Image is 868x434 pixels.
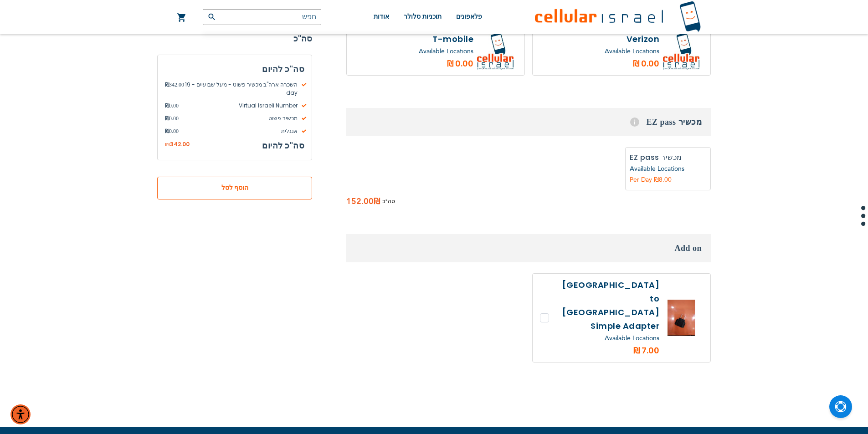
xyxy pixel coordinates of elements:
div: תפריט נגישות [10,404,31,424]
span: Add on [674,244,702,253]
span: הוסף לסל [187,184,282,193]
span: 0.00 [165,127,179,135]
span: ₪ [165,102,169,110]
a: Available Locations [630,164,684,173]
a: Available Locations [605,47,659,56]
span: מכשיר פשוט [179,114,304,123]
span: ₪ [165,141,170,149]
span: אנגלית [179,127,304,135]
strong: סה"כ [157,32,312,46]
a: Available Locations [419,47,473,56]
img: לוגו סלולר ישראל [535,1,701,33]
span: ₪ [165,81,169,89]
span: ₪ [374,195,380,209]
span: אודות [374,13,389,20]
h3: סה"כ להיום [262,139,304,153]
input: חפש [203,9,321,25]
span: השכרה ארה"ב מכשיר פשוט - מעל שבועיים - 19 day [184,81,304,97]
span: 342.00 [170,140,190,148]
span: 0.00 [165,102,179,110]
span: ₪ [165,127,169,135]
span: פלאפונים [456,13,482,20]
span: ₪ [165,114,169,123]
span: Help [630,117,639,127]
h3: סה"כ להיום [165,62,304,76]
span: Virtual Israeli Number [179,102,304,110]
span: סה"כ [382,197,395,206]
span: 342.00 [165,81,184,97]
h3: מכשיר EZ pass [346,108,711,136]
span: 152.00 [346,195,374,209]
button: הוסף לסל [157,177,312,199]
span: 0.00 [165,114,179,123]
a: Available Locations [605,334,659,342]
span: תוכניות סלולר [404,13,442,20]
